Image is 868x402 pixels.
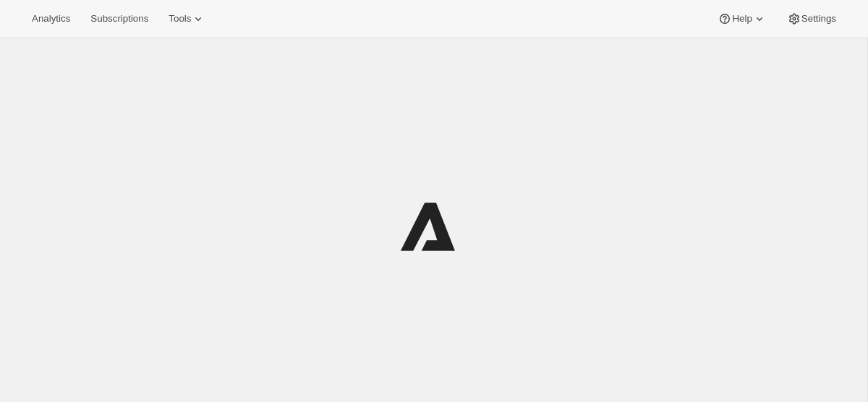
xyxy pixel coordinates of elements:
[778,9,845,29] button: Settings
[732,13,752,25] span: Help
[90,13,148,25] span: Subscriptions
[709,9,775,29] button: Help
[160,9,214,29] button: Tools
[23,9,79,29] button: Analytics
[801,13,836,25] span: Settings
[82,9,157,29] button: Subscriptions
[32,13,70,25] span: Analytics
[169,13,191,25] span: Tools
